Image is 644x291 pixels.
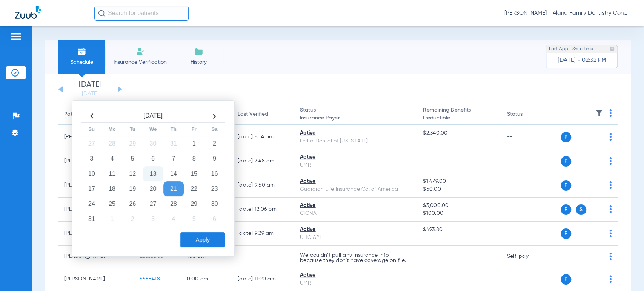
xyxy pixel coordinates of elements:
[300,137,411,145] div: Delta Dental of [US_STATE]
[300,161,411,169] div: UMR
[64,58,100,66] span: Schedule
[561,132,571,142] span: P
[232,222,294,246] td: [DATE] 9:29 AM
[140,254,166,259] span: 223385039
[606,255,644,291] iframe: Chat Widget
[111,58,169,66] span: Insurance Verification
[180,232,225,247] button: Apply
[501,246,552,267] td: Self-pay
[300,226,411,234] div: Active
[423,185,495,193] span: $50.00
[609,205,612,213] img: group-dot-blue.svg
[300,234,411,242] div: UHC API
[609,46,615,52] img: last sync help info
[501,222,552,246] td: --
[423,178,495,185] span: $1,479.00
[64,110,128,118] div: Patient Name
[595,109,603,117] img: filter.svg
[232,198,294,222] td: [DATE] 12:06 PM
[64,110,97,118] div: Patient Name
[300,178,411,185] div: Active
[501,173,552,198] td: --
[504,9,629,17] span: [PERSON_NAME] - Aland Family Dentistry Continental
[300,210,411,217] div: CIGNA
[609,253,612,260] img: group-dot-blue.svg
[300,129,411,137] div: Active
[423,226,495,234] span: $493.80
[68,90,113,98] a: [DATE]
[232,173,294,198] td: [DATE] 9:50 AM
[15,6,41,19] img: Zuub Logo
[300,114,411,122] span: Insurance Payer
[609,181,612,189] img: group-dot-blue.svg
[300,271,411,279] div: Active
[609,230,612,237] img: group-dot-blue.svg
[423,234,495,242] span: --
[232,125,294,149] td: [DATE] 8:14 AM
[77,47,86,56] img: Schedule
[549,45,594,53] span: Last Appt. Sync Time:
[140,276,160,282] span: 5658418
[300,279,411,287] div: UMR
[558,57,606,64] span: [DATE] - 02:32 PM
[94,6,189,21] input: Search for patients
[300,185,411,193] div: Guardian Life Insurance Co. of America
[561,156,571,167] span: P
[609,133,612,141] img: group-dot-blue.svg
[561,180,571,191] span: P
[609,157,612,165] img: group-dot-blue.svg
[423,276,429,282] span: --
[501,149,552,173] td: --
[561,228,571,239] span: P
[68,81,113,98] li: [DATE]
[238,110,268,118] div: Last Verified
[181,58,217,66] span: History
[501,104,552,125] th: Status
[423,114,495,122] span: Deductible
[232,149,294,173] td: [DATE] 7:48 AM
[561,274,571,285] span: P
[238,110,288,118] div: Last Verified
[294,104,417,125] th: Status |
[423,129,495,137] span: $2,340.00
[561,204,571,215] span: P
[10,32,22,41] img: hamburger-icon
[423,158,429,164] span: --
[194,47,203,56] img: History
[98,10,105,17] img: Search Icon
[102,110,204,123] th: [DATE]
[300,253,411,263] p: We couldn’t pull any insurance info because they don’t have coverage on file.
[423,210,495,217] span: $100.00
[232,246,294,267] td: --
[417,104,501,125] th: Remaining Benefits |
[423,137,495,145] span: --
[423,254,429,259] span: --
[423,202,495,210] span: $3,000.00
[501,198,552,222] td: --
[501,125,552,149] td: --
[609,109,612,117] img: group-dot-blue.svg
[300,202,411,210] div: Active
[576,204,586,215] span: S
[136,47,145,56] img: Manual Insurance Verification
[300,153,411,161] div: Active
